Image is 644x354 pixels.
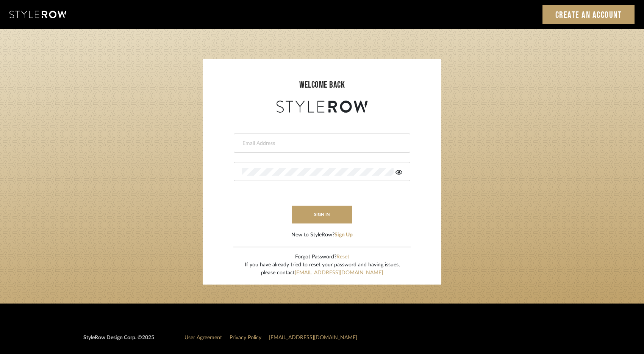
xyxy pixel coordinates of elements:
[542,5,635,24] a: Create an Account
[210,78,434,92] div: welcome back
[335,231,353,239] button: Sign Up
[269,335,357,340] a: [EMAIL_ADDRESS][DOMAIN_NAME]
[83,334,154,348] div: StyleRow Design Corp. ©2025
[230,335,261,340] a: Privacy Policy
[295,270,383,275] a: [EMAIL_ADDRESS][DOMAIN_NAME]
[245,261,400,277] div: If you have already tried to reset your password and having issues, please contact
[292,206,352,223] button: sign in
[184,335,222,340] a: User Agreement
[336,253,349,261] button: Reset
[245,253,400,261] div: Forgot Password?
[291,231,353,239] div: New to StyleRow?
[242,140,400,147] input: Email Address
